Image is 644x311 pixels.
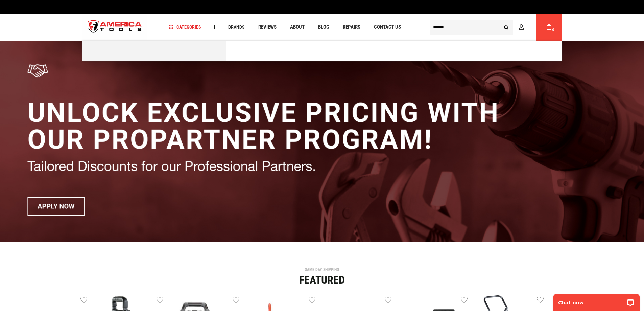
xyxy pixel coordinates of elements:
a: Blog [315,23,332,32]
span: 0 [552,28,554,32]
a: store logo [82,15,148,40]
span: About [290,25,305,30]
div: SAME DAY SHIPPING [80,268,564,272]
span: Repairs [343,25,360,30]
a: Categories [166,23,204,32]
span: Blog [318,25,329,30]
button: Search [500,21,513,34]
span: Brands [228,25,245,29]
div: Featured [80,274,564,285]
a: Brands [225,23,248,32]
a: Reviews [255,23,280,32]
a: Repairs [340,23,363,32]
span: Reviews [258,25,277,30]
img: America Tools [82,15,148,40]
span: Categories [169,25,201,29]
a: Contact Us [371,23,404,32]
a: 0 [543,14,555,41]
span: Contact Us [374,25,401,30]
iframe: LiveChat chat widget [549,290,644,311]
a: About [287,23,308,32]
